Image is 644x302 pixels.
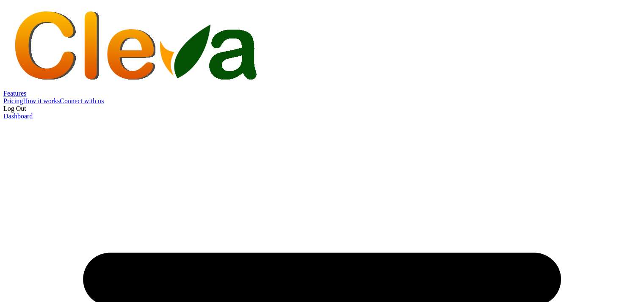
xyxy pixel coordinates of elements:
[3,97,23,104] a: Pricing
[3,3,271,88] img: cleva_logo.png
[60,97,104,104] a: Connect with us
[3,113,33,120] a: Dashboard
[3,105,26,112] span: Log Out
[3,90,26,97] a: Features
[23,97,60,104] a: How it works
